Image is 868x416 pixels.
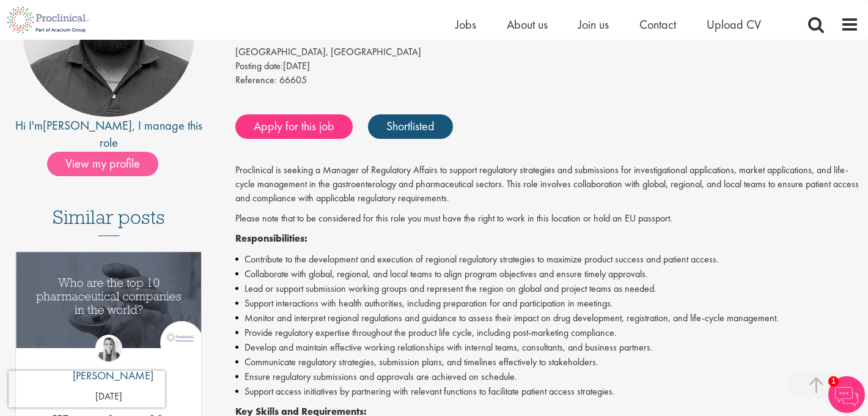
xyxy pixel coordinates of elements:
a: Link to a post [16,252,201,360]
iframe: reCAPTCHA [9,371,165,407]
p: Please note that to be considered for this role you must have the right to work in this location ... [235,212,859,226]
li: Collaborate with global, regional, and local teams to align program objectives and ensure timely ... [235,267,859,281]
span: 66605 [279,73,307,86]
a: Hannah Burke [PERSON_NAME] [64,335,153,390]
label: Reference: [235,73,277,87]
li: Develop and maintain effective working relationships with internal teams, consultants, and busine... [235,340,859,355]
span: View my profile [47,152,158,176]
p: Proclinical is seeking a Manager of Regulatory Affairs to support regulatory strategies and submi... [235,163,859,206]
div: [DATE] [235,59,859,73]
img: Top 10 pharmaceutical companies in the world 2025 [16,252,201,349]
a: Upload CV [707,17,761,32]
li: Lead or support submission working groups and represent the region on global and project teams as... [235,281,859,296]
li: Monitor and interpret regional regulations and guidance to assess their impact on drug developmen... [235,311,859,325]
a: Contact [639,17,676,32]
p: [PERSON_NAME] [64,368,153,384]
li: Provide regulatory expertise throughout the product life cycle, including post-marketing compliance. [235,325,859,340]
a: Join us [578,17,609,32]
img: Hannah Burke [95,335,122,362]
a: Jobs [455,17,476,32]
li: Contribute to the development and execution of regional regulatory strategies to maximize product... [235,252,859,267]
a: Apply for this job [235,114,353,139]
li: Communicate regulatory strategies, submission plans, and timelines effectively to stakeholders. [235,355,859,370]
a: [PERSON_NAME] [43,117,132,133]
img: Chatbot [828,376,865,413]
span: Posting date: [235,59,283,72]
a: View my profile [47,154,171,170]
a: About us [507,17,548,32]
span: 1 [828,376,839,387]
a: Shortlisted [368,114,453,139]
div: [GEOGRAPHIC_DATA], [GEOGRAPHIC_DATA] [235,45,859,59]
strong: Responsibilities: [235,232,307,245]
div: Hi I'm , I manage this role [9,117,208,152]
li: Support access initiatives by partnering with relevant functions to facilitate patient access str... [235,384,859,399]
h3: Similar posts [53,207,165,236]
li: Ensure regulatory submissions and approvals are achieved on schedule. [235,370,859,384]
li: Support interactions with health authorities, including preparation for and participation in meet... [235,296,859,311]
